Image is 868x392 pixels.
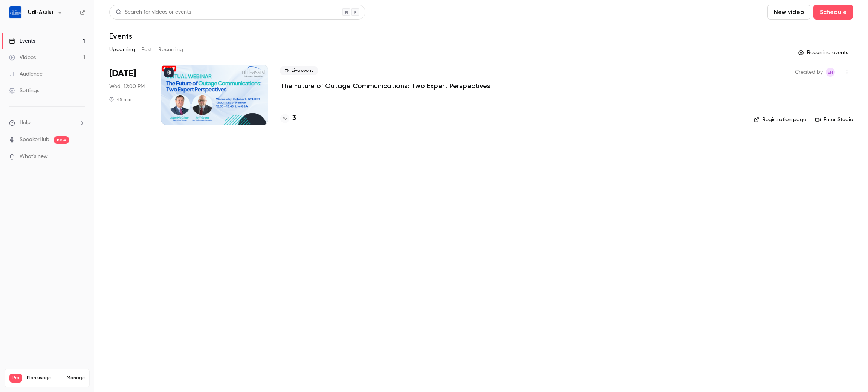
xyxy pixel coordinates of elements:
span: Wed, 12:00 PM [109,83,145,90]
button: New video [767,5,810,20]
span: EH [828,68,833,77]
a: SpeakerHub [20,136,49,144]
div: Audience [9,70,43,78]
span: new [54,136,69,144]
div: Videos [9,54,36,61]
h6: Util-Assist [28,9,54,16]
h1: Events [109,32,132,41]
button: Recurring events [795,47,853,59]
button: Schedule [813,5,853,20]
iframe: Noticeable Trigger [76,153,85,160]
h4: 3 [292,113,296,123]
div: Settings [9,87,39,94]
li: help-dropdown-opener [9,119,85,127]
a: Manage [67,375,85,381]
span: Help [20,119,31,127]
button: Upcoming [109,44,135,56]
span: Emily Henderson [826,68,835,77]
span: [DATE] [109,68,136,80]
a: Registration page [754,116,806,123]
div: Search for videos or events [116,8,191,16]
span: Pro [9,374,22,383]
a: 3 [280,113,296,123]
span: Created by [795,68,823,77]
a: Enter Studio [815,116,853,123]
button: Recurring [158,44,183,56]
div: Events [9,37,35,45]
div: 45 min [109,96,131,102]
span: What's new [20,153,48,161]
img: Util-Assist [9,6,21,18]
a: The Future of Outage Communications: Two Expert Perspectives [280,81,491,90]
button: Past [141,44,152,56]
span: Plan usage [27,375,62,381]
div: Oct 1 Wed, 12:00 PM (America/Toronto) [109,65,149,125]
span: Live event [280,66,318,75]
